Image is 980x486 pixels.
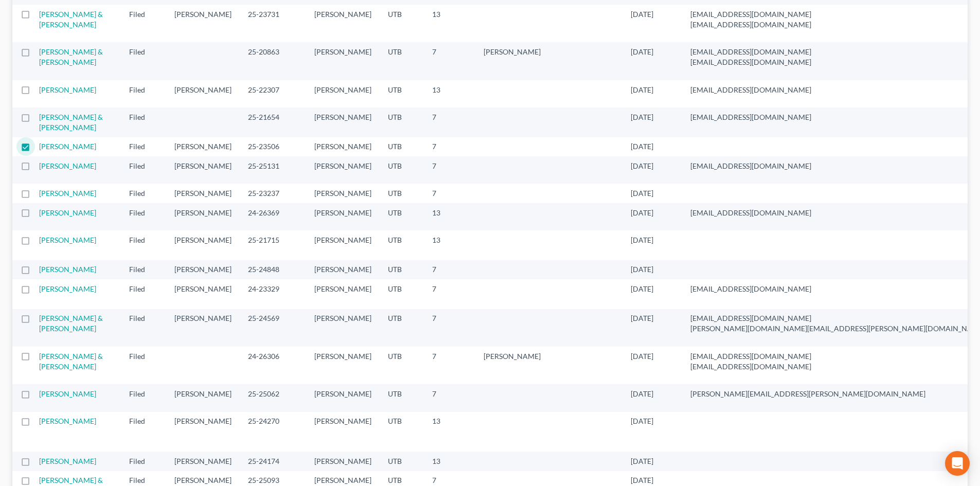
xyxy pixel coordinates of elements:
td: UTB [380,156,424,184]
td: UTB [380,347,424,384]
td: [PERSON_NAME] [306,452,380,471]
td: Filed [121,452,166,471]
td: [PERSON_NAME] [475,347,549,384]
td: [PERSON_NAME] [166,309,240,347]
td: 25-24848 [240,260,306,279]
td: 7 [424,279,475,309]
td: 13 [424,80,475,107]
td: [DATE] [622,347,682,384]
a: [PERSON_NAME] & [PERSON_NAME] [39,352,103,371]
td: 7 [424,309,475,347]
td: [PERSON_NAME] [166,203,240,230]
td: [DATE] [622,137,682,156]
td: [PERSON_NAME] [306,230,380,260]
td: 25-25062 [240,384,306,411]
td: Filed [121,137,166,156]
td: Filed [121,279,166,309]
td: [PERSON_NAME] [166,279,240,309]
td: UTB [380,42,424,80]
td: UTB [380,384,424,411]
td: [PERSON_NAME] [306,279,380,309]
td: [DATE] [622,107,682,137]
a: [PERSON_NAME] [39,85,96,94]
td: 24-23329 [240,279,306,309]
a: [PERSON_NAME] & [PERSON_NAME] [39,10,103,29]
td: 13 [424,5,475,42]
td: [DATE] [622,452,682,471]
td: 13 [424,452,475,471]
td: Filed [121,107,166,137]
a: [PERSON_NAME] [39,417,96,425]
td: 25-24569 [240,309,306,347]
td: [PERSON_NAME] [166,230,240,260]
td: Filed [121,80,166,107]
td: [PERSON_NAME] [306,107,380,137]
td: Filed [121,184,166,203]
td: 7 [424,42,475,80]
td: [PERSON_NAME] [166,5,240,42]
a: [PERSON_NAME] [39,142,96,151]
td: [DATE] [622,230,682,260]
td: UTB [380,452,424,471]
td: 7 [424,347,475,384]
a: [PERSON_NAME] [39,189,96,197]
td: [PERSON_NAME] [166,412,240,452]
td: [DATE] [622,156,682,184]
td: Filed [121,230,166,260]
td: [PERSON_NAME] [306,384,380,411]
td: UTB [380,279,424,309]
td: [PERSON_NAME] [166,384,240,411]
td: 25-23237 [240,184,306,203]
td: [PERSON_NAME] [306,156,380,184]
td: 25-24270 [240,412,306,452]
td: UTB [380,80,424,107]
td: [PERSON_NAME] [166,80,240,107]
td: 13 [424,203,475,230]
td: 25-21715 [240,230,306,260]
a: [PERSON_NAME] [39,389,96,398]
td: [DATE] [622,309,682,347]
td: 24-26369 [240,203,306,230]
td: UTB [380,230,424,260]
td: 7 [424,137,475,156]
td: Filed [121,309,166,347]
a: [PERSON_NAME] [39,161,96,170]
td: [PERSON_NAME] [306,260,380,279]
a: [PERSON_NAME] [39,236,96,244]
td: [PERSON_NAME] [166,156,240,184]
td: [DATE] [622,279,682,309]
td: Filed [121,412,166,452]
td: 7 [424,260,475,279]
a: [PERSON_NAME] & [PERSON_NAME] [39,113,103,132]
a: [PERSON_NAME] [39,265,96,274]
td: 25-24174 [240,452,306,471]
td: UTB [380,309,424,347]
td: [DATE] [622,184,682,203]
td: 25-23506 [240,137,306,156]
td: Filed [121,156,166,184]
td: 13 [424,412,475,452]
a: [PERSON_NAME] [39,284,96,293]
td: 25-23731 [240,5,306,42]
td: 25-20863 [240,42,306,80]
td: Filed [121,260,166,279]
td: 25-21654 [240,107,306,137]
td: 25-25131 [240,156,306,184]
td: 7 [424,384,475,411]
td: Filed [121,347,166,384]
td: [PERSON_NAME] [306,137,380,156]
td: Filed [121,42,166,80]
td: [DATE] [622,203,682,230]
td: [PERSON_NAME] [166,184,240,203]
td: [PERSON_NAME] [306,412,380,452]
td: [DATE] [622,42,682,80]
td: 13 [424,230,475,260]
td: UTB [380,184,424,203]
td: UTB [380,412,424,452]
a: [PERSON_NAME] & [PERSON_NAME] [39,314,103,333]
td: 7 [424,156,475,184]
td: UTB [380,107,424,137]
td: [PERSON_NAME] [306,309,380,347]
td: 24-26306 [240,347,306,384]
td: [PERSON_NAME] [306,42,380,80]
